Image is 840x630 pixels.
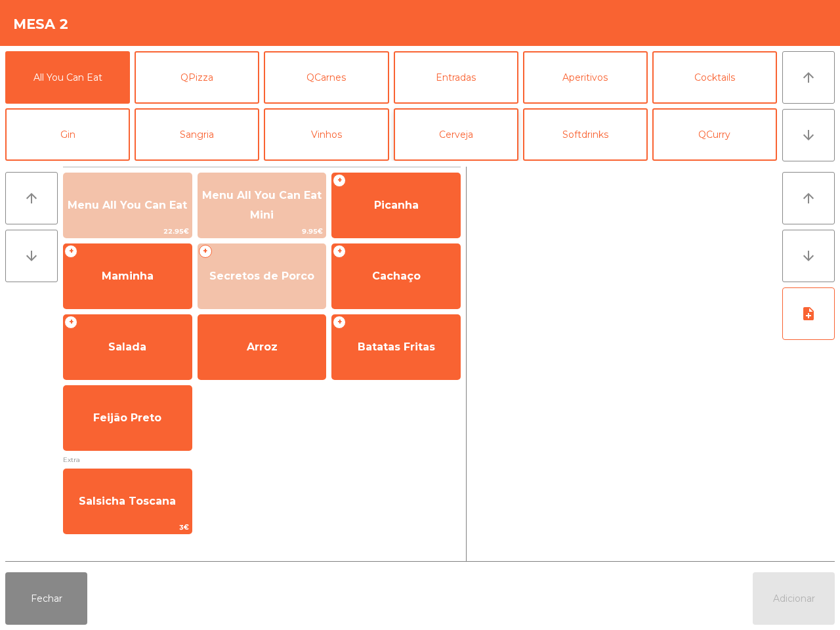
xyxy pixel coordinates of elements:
span: 3€ [64,521,192,534]
button: note_add [782,287,835,340]
span: Menu All You Can Eat Mini [202,189,322,221]
span: 9.95€ [198,225,326,238]
button: Vinhos [264,108,388,161]
span: Cachaço [372,270,421,282]
span: Extra [63,453,461,466]
span: Batatas Fritas [358,341,435,353]
button: arrow_downward [782,109,835,161]
span: 22.95€ [64,225,192,238]
span: Feijão Preto [93,411,161,424]
i: arrow_downward [24,248,39,264]
button: arrow_downward [5,230,58,282]
span: Picanha [374,199,419,211]
span: Salada [108,341,146,353]
button: QCarnes [264,51,388,104]
i: note_add [801,306,816,322]
button: Cerveja [394,108,518,161]
i: arrow_upward [24,190,39,206]
span: Arroz [247,341,278,353]
button: arrow_upward [782,51,835,104]
span: Salsicha Toscana [79,495,176,507]
button: QCurry [652,108,777,161]
span: Menu All You Can Eat [68,199,187,211]
button: arrow_upward [5,172,58,224]
button: All You Can Eat [5,51,130,104]
span: + [64,316,77,329]
button: QPizza [135,51,259,104]
button: Entradas [394,51,518,104]
i: arrow_upward [801,190,816,206]
span: + [333,174,346,187]
button: Fechar [5,572,87,625]
button: arrow_downward [782,230,835,282]
i: arrow_downward [801,127,816,143]
button: Sangria [135,108,259,161]
h4: Mesa 2 [13,14,69,34]
button: Aperitivos [523,51,648,104]
span: Maminha [102,270,154,282]
span: + [199,245,212,258]
span: + [64,245,77,258]
i: arrow_upward [801,70,816,85]
span: + [333,245,346,258]
button: Gin [5,108,130,161]
button: Softdrinks [523,108,648,161]
button: Cocktails [652,51,777,104]
span: Secretos de Porco [209,270,314,282]
button: arrow_upward [782,172,835,224]
i: arrow_downward [801,248,816,264]
span: + [333,316,346,329]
